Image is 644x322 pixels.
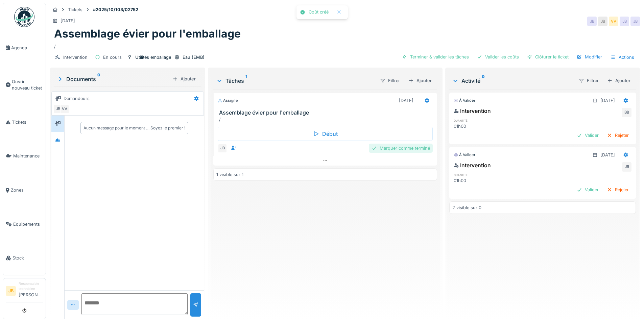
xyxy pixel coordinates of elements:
[19,281,43,301] li: [PERSON_NAME]
[3,139,46,173] a: Maintenance
[369,144,433,153] div: Marquer comme terminé
[607,52,637,62] div: Actions
[600,97,615,104] div: [DATE]
[6,286,16,296] li: JB
[609,17,618,26] div: VV
[170,74,198,83] div: Ajouter
[620,17,629,26] div: JB
[216,77,374,85] div: Tâches
[399,52,472,61] div: Terminer & valider les tâches
[64,95,90,102] div: Demandeurs
[604,185,631,194] div: Rejeter
[406,76,434,85] div: Ajouter
[6,281,43,302] a: JB Responsable technicien[PERSON_NAME]
[454,152,475,158] div: À valider
[454,177,511,184] div: 01h00
[3,173,46,207] a: Zones
[587,17,597,26] div: JB
[219,109,434,116] h3: Assemblage évier pour l'emballage
[377,76,403,85] div: Filtrer
[13,221,43,227] span: Équipements
[604,131,631,140] div: Rejeter
[103,54,122,60] div: En cours
[97,75,100,83] sup: 0
[574,185,601,194] div: Valider
[454,123,511,129] div: 01h00
[574,131,601,140] div: Valider
[61,18,75,24] div: [DATE]
[53,104,63,114] div: JB
[54,27,241,40] h1: Assemblage évier pour l'emballage
[622,162,631,172] div: JB
[84,125,185,131] div: Aucun message pour le moment … Soyez le premier !
[54,41,636,50] div: /
[245,77,247,85] sup: 1
[90,6,141,13] strong: #2025/10/103/02752
[3,105,46,139] a: Tickets
[454,118,511,123] h6: quantité
[454,107,491,115] div: Intervention
[135,54,171,60] div: Utilités emballage
[14,7,34,27] img: Badge_color-CXgf-gQk.svg
[13,255,43,261] span: Stock
[63,54,88,60] div: Intervention
[218,98,238,103] div: Assigné
[452,77,573,85] div: Activité
[183,54,205,60] div: Eau (EMB)
[3,65,46,105] a: Ouvrir nouveau ticket
[218,127,432,141] div: Début
[524,52,571,61] div: Clôturer le ticket
[216,171,243,178] div: 1 visible sur 1
[68,6,82,13] div: Tickets
[11,45,43,51] span: Agenda
[399,97,413,104] div: [DATE]
[12,119,43,125] span: Tickets
[218,144,227,153] div: JB
[3,207,46,241] a: Équipements
[19,281,43,292] div: Responsable technicien
[604,76,633,85] div: Ajouter
[454,161,491,169] div: Intervention
[60,104,69,114] div: VV
[309,9,329,15] div: Coût créé
[576,76,602,85] div: Filtrer
[454,173,511,177] h6: quantité
[574,52,605,61] div: Modifier
[3,31,46,65] a: Agenda
[600,152,615,158] div: [DATE]
[3,241,46,275] a: Stock
[630,17,640,26] div: JB
[452,204,481,211] div: 2 visible sur 0
[474,52,522,61] div: Valider les coûts
[482,77,485,85] sup: 0
[12,78,43,91] span: Ouvrir nouveau ticket
[13,153,43,159] span: Maintenance
[219,116,434,123] div: /
[454,98,475,103] div: À valider
[622,108,631,117] div: BB
[11,187,43,193] span: Zones
[57,75,170,83] div: Documents
[598,17,607,26] div: JB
